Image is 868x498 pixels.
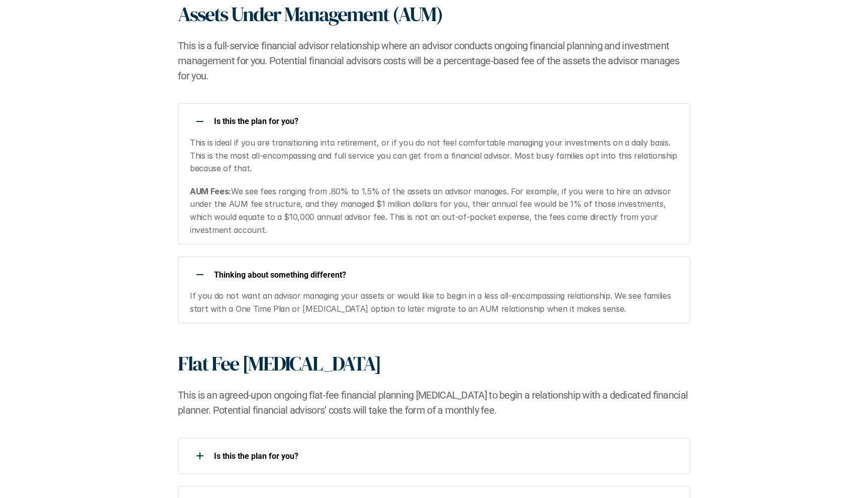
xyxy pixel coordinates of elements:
p: Is this the plan for you?​ [214,116,677,126]
h1: Flat Fee [MEDICAL_DATA] [178,351,381,376]
p: If you do not want an advisor managing your assets or would like to begin in a less all-encompass... [190,290,678,315]
h2: This is an agreed-upon ongoing flat-fee financial planning [MEDICAL_DATA] to begin a relationship... [178,388,690,418]
p: This is ideal if you are transitioning into retirement, or if you do not feel comfortable managin... [190,137,678,175]
p: We see fees ranging from .80% to 1.5% of the assets an advisor manages. For example, if you were ... [190,185,678,236]
h2: This is a full-service financial advisor relationship where an advisor conducts ongoing financial... [178,38,690,83]
p: ​Thinking about something different?​ [214,270,677,280]
p: Is this the plan for you?​ [214,451,677,461]
h1: Assets Under Management (AUM) [178,2,443,26]
strong: AUM Fees: [190,186,231,196]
